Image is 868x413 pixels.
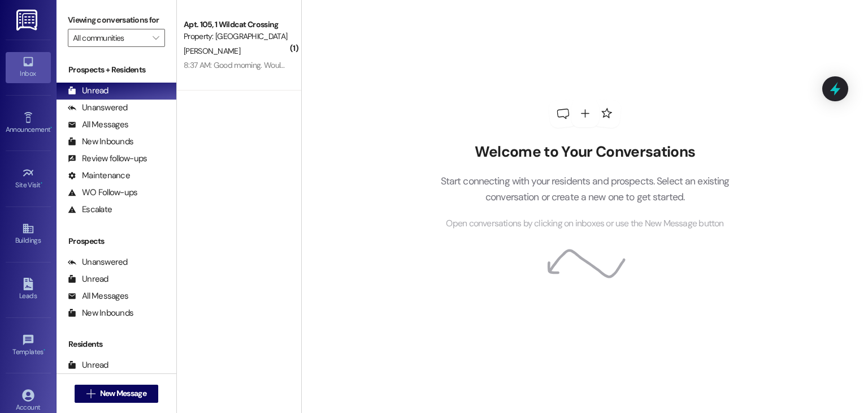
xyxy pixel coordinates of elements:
[6,52,51,83] a: Inbox
[184,19,288,31] div: Apt. 105, 1 Wildcat Crossing
[57,235,176,247] div: Prospects
[68,136,133,148] div: New Inbounds
[50,124,52,132] span: •
[68,11,165,29] label: Viewing conversations for
[6,219,51,249] a: Buildings
[153,33,159,42] i: 
[68,290,128,302] div: All Messages
[44,346,45,354] span: •
[86,389,95,398] i: 
[57,64,176,76] div: Prospects + Residents
[68,187,137,199] div: WO Follow-ups
[423,173,747,205] p: Start connecting with your residents and prospects. Select an existing conversation or create a n...
[6,330,51,361] a: Templates •
[6,274,51,305] a: Leads
[68,256,128,268] div: Unanswered
[184,46,240,56] span: [PERSON_NAME]
[68,102,128,114] div: Unanswered
[6,164,51,194] a: Site Visit •
[68,273,108,285] div: Unread
[446,217,723,231] span: Open conversations by clicking on inboxes or use the New Message button
[423,143,747,161] h2: Welcome to Your Conversations
[68,85,108,97] div: Unread
[41,179,42,187] span: •
[68,204,112,216] div: Escalate
[68,153,147,165] div: Review follow-ups
[100,388,146,399] span: New Message
[68,359,108,371] div: Unread
[68,307,133,319] div: New Inbounds
[184,31,288,42] div: Property: [GEOGRAPHIC_DATA]
[68,119,128,131] div: All Messages
[184,60,688,70] div: 8:37 AM: Good morning. Would you be able to give me a gate code for my apartment, 105, attached t...
[16,10,40,31] img: ResiDesk Logo
[68,170,130,182] div: Maintenance
[75,385,158,403] button: New Message
[73,29,147,47] input: All communities
[57,338,176,350] div: Residents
